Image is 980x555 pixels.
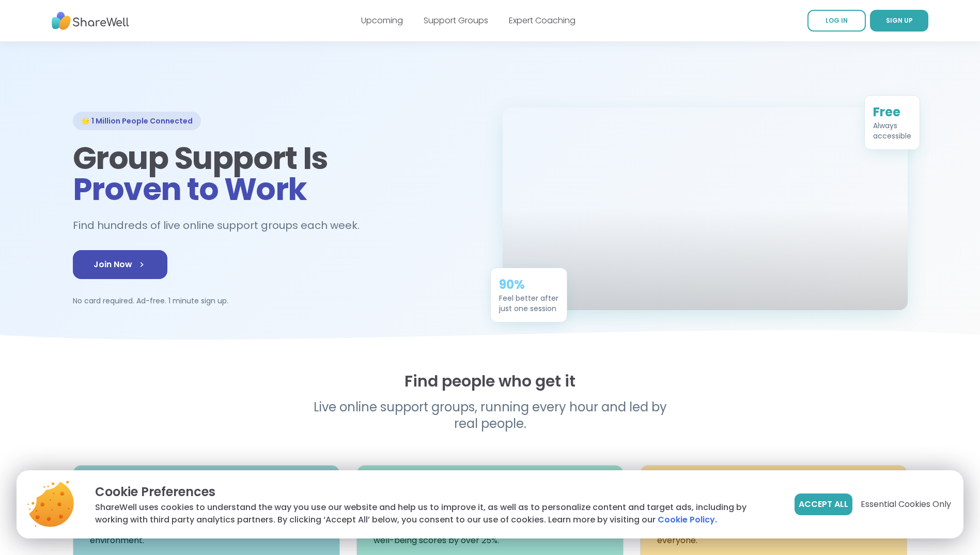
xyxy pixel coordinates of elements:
[424,14,488,26] a: Support Groups
[95,483,778,501] p: Cookie Preferences
[73,167,307,211] span: Proven to Work
[509,14,575,26] a: Expert Coaching
[873,120,911,141] div: Always accessible
[499,293,558,314] div: Feel better after just one session
[361,14,403,26] a: Upcoming
[499,276,558,293] div: 90%
[795,494,852,515] button: Accept All
[873,104,911,120] div: Free
[73,217,370,234] h2: Find hundreds of live online support groups each week.
[73,372,908,391] h2: Find people who get it
[94,258,147,271] span: Join Now
[73,296,478,306] p: No card required. Ad-free. 1 minute sign up.
[799,498,848,511] span: Accept All
[826,16,848,25] span: LOG IN
[807,10,866,32] a: LOG IN
[861,498,951,511] span: Essential Cookies Only
[73,143,478,205] h1: Group Support Is
[658,514,717,526] a: Cookie Policy.
[73,112,201,130] div: 🌟 1 Million People Connected
[886,16,913,25] span: SIGN UP
[95,501,778,526] p: ShareWell uses cookies to understand the way you use our website and help us to improve it, as we...
[52,7,129,35] img: ShareWell Nav Logo
[870,10,928,32] a: SIGN UP
[292,399,689,432] p: Live online support groups, running every hour and led by real people.
[73,250,167,279] a: Join Now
